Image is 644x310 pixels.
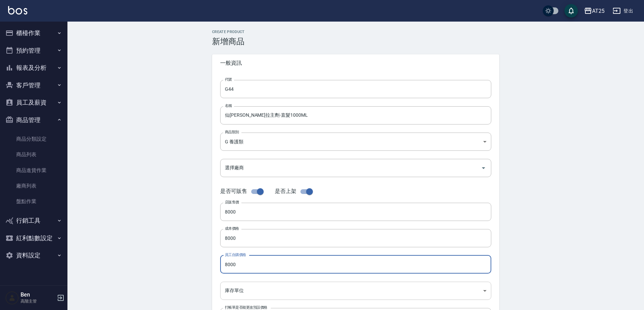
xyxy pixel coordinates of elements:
[3,194,65,209] a: 盤點作業
[3,24,65,42] button: 櫃檯作業
[225,130,239,135] label: 商品類別
[220,188,247,194] span: 是否可販售
[275,188,296,194] span: 是否上架
[592,7,605,15] div: AT25
[225,252,246,257] label: 員工自購價格
[3,147,65,162] a: 商品列表
[3,77,65,94] button: 客戶管理
[3,229,65,247] button: 紅利點數設定
[3,247,65,264] button: 資料設定
[212,37,499,46] h3: 新增商品
[3,163,65,178] a: 商品進貨作業
[478,163,489,173] button: Open
[21,291,55,298] h5: Ben
[225,103,232,108] label: 名稱
[225,226,239,231] label: 成本價格
[220,133,491,151] div: G 養護類
[5,291,19,305] img: Person
[610,5,636,17] button: 登出
[225,200,239,205] label: 店販售價
[212,30,499,34] h2: Create Product
[3,59,65,77] button: 報表及分析
[225,77,232,82] label: 代號
[3,42,65,59] button: 預約管理
[3,212,65,229] button: 行銷工具
[564,4,578,18] button: save
[220,60,491,66] span: 一般資訊
[3,111,65,129] button: 商品管理
[225,305,267,310] label: 打帳單是否能更改預設價格
[3,131,65,147] a: 商品分類設定
[3,94,65,111] button: 員工及薪資
[581,4,607,18] button: AT25
[3,178,65,194] a: 廠商列表
[21,298,55,304] p: 高階主管
[8,6,27,15] img: Logo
